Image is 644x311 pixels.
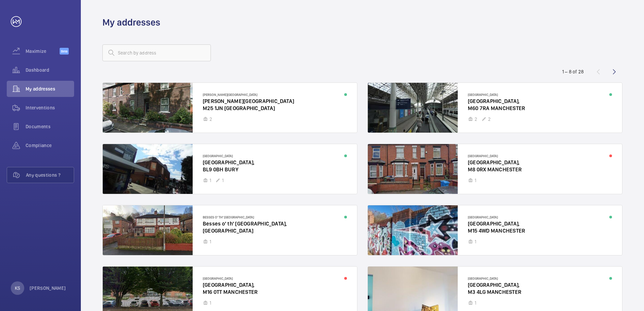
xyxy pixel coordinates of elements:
span: Maximize [26,48,60,55]
h1: My addresses [102,16,160,29]
input: Search by address [102,44,211,61]
span: Interventions [26,104,74,111]
span: Compliance [26,142,74,149]
p: [PERSON_NAME] [30,285,66,291]
span: My addresses [26,85,74,92]
span: Any questions ? [26,172,74,178]
span: Beta [60,48,69,55]
p: KS [15,285,20,291]
span: Documents [26,123,74,130]
span: Dashboard [26,67,74,73]
div: 1 – 8 of 28 [562,68,584,75]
